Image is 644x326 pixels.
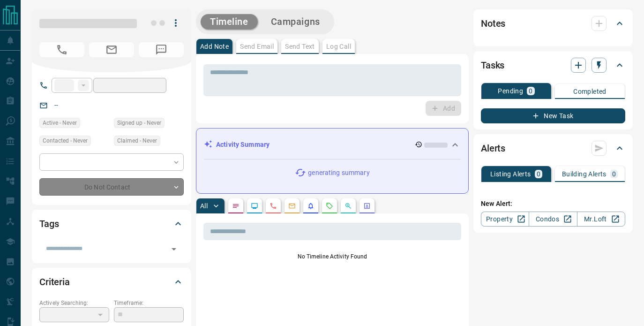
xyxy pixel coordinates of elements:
[288,202,296,210] svg: Emails
[203,252,461,261] p: No Timeline Activity Found
[39,178,184,196] div: Do Not Contact
[232,202,240,210] svg: Notes
[498,88,523,94] p: Pending
[573,88,607,95] p: Completed
[139,42,184,57] span: No Number
[481,16,505,31] h2: Notes
[114,299,184,307] p: Timeframe:
[39,274,70,289] h2: Criteria
[363,202,371,210] svg: Agent Actions
[39,216,59,231] h2: Tags
[308,168,369,178] p: generating summary
[117,136,157,145] span: Claimed - Never
[39,299,109,307] p: Actively Searching:
[529,88,532,94] p: 0
[481,199,625,209] p: New Alert:
[54,101,58,109] a: --
[481,58,504,73] h2: Tasks
[200,203,208,209] p: All
[39,212,184,235] div: Tags
[537,171,540,177] p: 0
[612,171,616,177] p: 0
[270,202,277,210] svg: Calls
[43,136,88,145] span: Contacted - Never
[481,54,625,76] div: Tasks
[89,42,134,57] span: No Email
[167,243,180,256] button: Open
[201,14,258,30] button: Timeline
[577,212,625,227] a: Mr.Loft
[481,212,529,227] a: Property
[39,42,84,57] span: No Number
[39,271,184,293] div: Criteria
[490,171,531,177] p: Listing Alerts
[344,202,352,210] svg: Opportunities
[251,202,258,210] svg: Lead Browsing Activity
[481,12,625,35] div: Notes
[43,118,77,128] span: Active - Never
[200,43,229,50] p: Add Note
[307,202,315,210] svg: Listing Alerts
[562,171,607,177] p: Building Alerts
[326,202,333,210] svg: Requests
[262,14,329,30] button: Campaigns
[117,118,161,128] span: Signed up - Never
[481,108,625,123] button: New Task
[529,212,577,227] a: Condos
[204,136,461,153] div: Activity Summary
[481,137,625,159] div: Alerts
[216,140,270,150] p: Activity Summary
[481,141,505,156] h2: Alerts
